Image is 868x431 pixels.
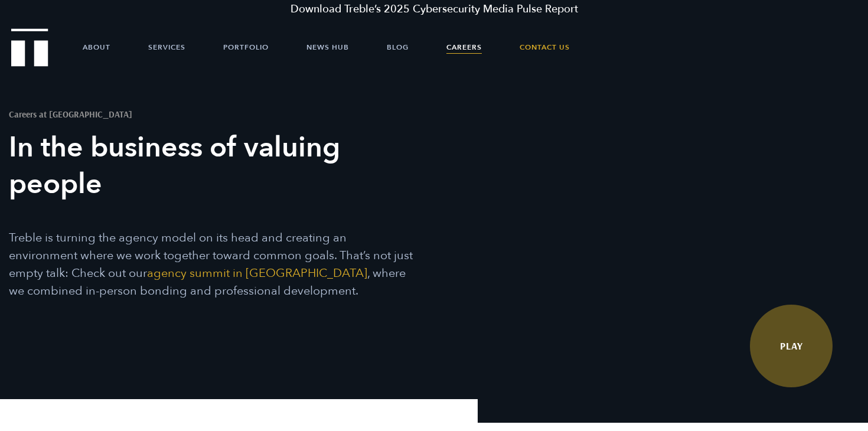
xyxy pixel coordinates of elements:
[12,30,47,66] a: Treble Homepage
[9,129,413,203] h3: In the business of valuing people
[11,28,48,66] img: Treble logo
[446,30,482,65] a: Careers
[387,30,409,65] a: Blog
[148,30,185,65] a: Services
[83,30,110,65] a: About
[147,265,367,281] a: agency summit in [GEOGRAPHIC_DATA]
[9,110,413,119] h1: Careers at [GEOGRAPHIC_DATA]
[520,30,570,65] a: Contact Us
[9,229,413,300] p: Treble is turning the agency model on its head and creating an environment where we work together...
[750,305,833,387] a: Watch Video
[223,30,269,65] a: Portfolio
[306,30,349,65] a: News Hub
